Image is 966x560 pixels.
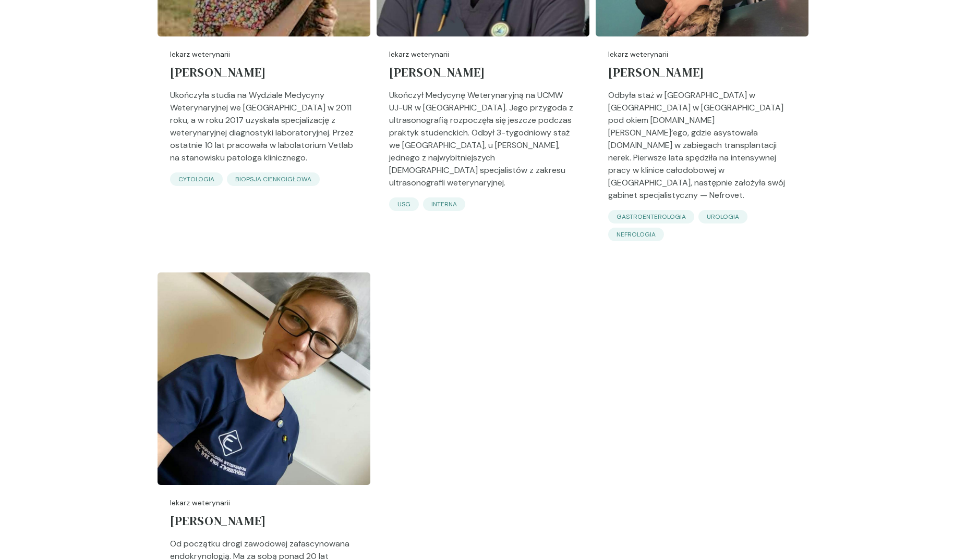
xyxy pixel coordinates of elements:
p: USG [397,200,410,209]
a: [PERSON_NAME] [170,60,358,89]
p: lekarz weterynarii [389,49,577,60]
p: gastroenterologia [617,212,686,221]
a: [PERSON_NAME] [170,508,358,538]
p: biopsja cienkoigłowa [235,175,311,184]
p: interna [431,200,457,209]
p: nefrologia [617,230,656,239]
p: lekarz weterynarii [170,497,358,508]
p: lekarz weterynarii [608,49,796,60]
p: cytologia [178,175,214,184]
p: Ukończyła studia na Wydziale Medycyny Weterynaryjnej we [GEOGRAPHIC_DATA] w 2011 roku, a w roku 2... [170,89,358,172]
p: lekarz weterynarii [170,49,358,60]
a: [PERSON_NAME] [608,60,796,89]
p: urologia [707,212,739,221]
a: [PERSON_NAME] [389,60,577,89]
p: Ukończył Medycynę Weterynaryjną na UCMW UJ-UR w [GEOGRAPHIC_DATA]. Jego przygoda z ultrasonografi... [389,89,577,197]
p: Odbyła staż w [GEOGRAPHIC_DATA] w [GEOGRAPHIC_DATA] w [GEOGRAPHIC_DATA] pod okiem [DOMAIN_NAME] [... [608,89,796,210]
